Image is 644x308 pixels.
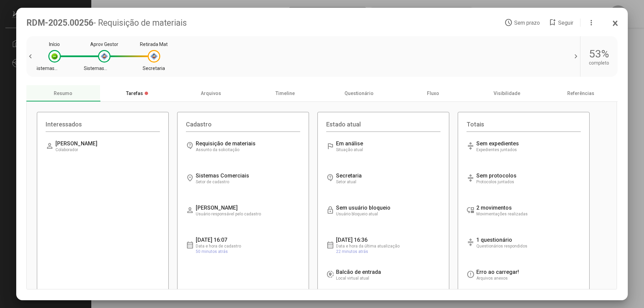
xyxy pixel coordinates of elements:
[396,85,470,101] div: Fluxo
[326,121,440,132] div: Estado atual
[548,19,556,27] mat-icon: bookmark_add
[544,85,618,101] div: Referências
[589,47,609,60] div: 53%
[26,85,100,101] div: Resumo
[504,19,512,27] mat-icon: access_time
[558,20,573,26] span: Seguir
[587,19,595,27] mat-icon: more_vert
[570,52,580,61] span: chevron_right
[84,66,124,71] div: Sistemas Comerciais
[336,249,368,254] span: 22 minutos atrás
[322,85,396,101] div: Questionário
[26,52,37,61] span: chevron_left
[140,42,168,47] div: Retirada Mat
[174,85,248,101] div: Arquivos
[26,18,505,28] div: RDM-2025.00256
[467,121,581,132] div: Totais
[100,85,174,101] div: Tarefas
[49,42,60,47] div: Início
[186,121,300,132] div: Cadastro
[196,249,228,254] span: 50 minutos atrás
[589,60,609,66] div: completo
[90,42,118,47] div: Aprov Gestor
[93,18,187,28] span: - Requisição de materiais
[46,121,160,132] div: Interessados
[34,66,75,71] div: Sistemas Comerciais
[514,20,540,26] span: Sem prazo
[143,66,165,71] div: Secretaria
[248,85,322,101] div: Timeline
[470,85,544,101] div: Visibilidade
